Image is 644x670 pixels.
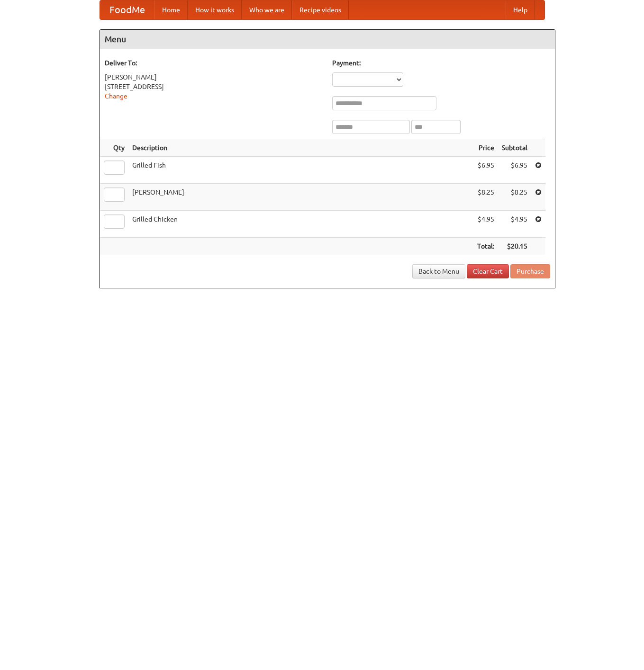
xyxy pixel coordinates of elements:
[292,0,349,19] a: Recipe videos
[105,92,127,100] a: Change
[128,157,473,184] td: Grilled Fish
[100,139,128,157] th: Qty
[128,184,473,211] td: [PERSON_NAME]
[473,139,498,157] th: Price
[506,0,535,19] a: Help
[105,72,323,82] div: [PERSON_NAME]
[498,184,531,211] td: $8.25
[467,264,509,278] a: Clear Cart
[100,0,154,19] a: FoodMe
[498,211,531,238] td: $4.95
[473,211,498,238] td: $4.95
[188,0,242,19] a: How it works
[128,139,473,157] th: Description
[510,264,550,278] button: Purchase
[105,82,323,91] div: [STREET_ADDRESS]
[498,139,531,157] th: Subtotal
[128,211,473,238] td: Grilled Chicken
[473,157,498,184] td: $6.95
[473,184,498,211] td: $8.25
[473,238,498,255] th: Total:
[412,264,465,278] a: Back to Menu
[242,0,292,19] a: Who we are
[332,58,550,68] h5: Payment:
[498,157,531,184] td: $6.95
[105,58,323,68] h5: Deliver To:
[498,238,531,255] th: $20.15
[154,0,188,19] a: Home
[100,30,555,49] h4: Menu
